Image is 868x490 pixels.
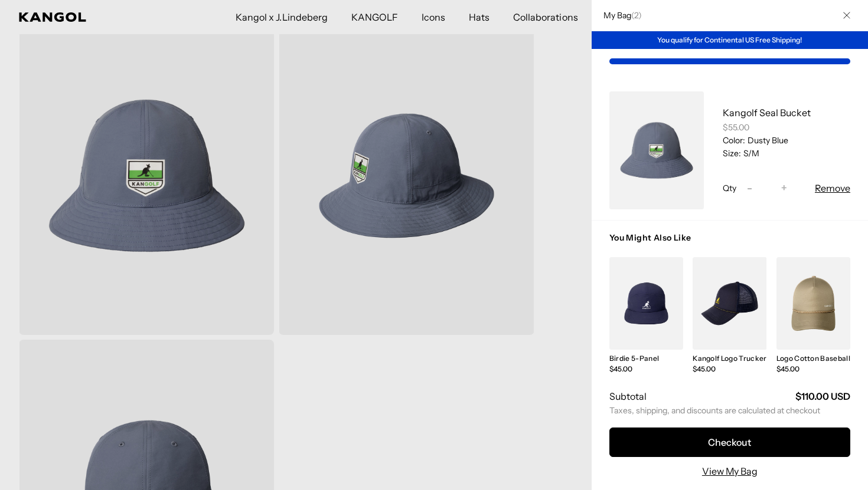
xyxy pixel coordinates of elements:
span: $45.00 [609,364,632,373]
span: + [781,180,787,196]
a: Birdie 5-Panel [609,354,659,363]
button: + [775,181,793,195]
a: Logo Cotton Baseball [776,354,850,363]
div: $55.00 [723,122,850,133]
span: - [747,180,752,196]
span: $45.00 [693,364,716,373]
span: $45.00 [776,364,800,373]
strong: $110.00 USD [795,390,850,402]
input: Quantity for Kangolf Seal Bucket [759,181,775,195]
dt: Size: [723,148,741,159]
span: Qty [723,183,736,193]
dt: Color: [723,135,745,146]
div: You qualify for Continental US Free Shipping! [592,31,868,49]
dd: S/M [741,148,759,159]
small: Taxes, shipping, and discounts are calculated at checkout [609,405,850,416]
dd: Dusty Blue [745,135,788,146]
button: Remove Kangolf Seal Bucket - Dusty Blue / S/M [815,181,850,195]
h2: My Bag [598,10,642,21]
a: Kangolf Logo Trucker [693,354,766,363]
a: Kangolf Seal Bucket [723,107,811,119]
button: - [741,181,759,195]
span: ( ) [631,10,642,21]
span: 2 [634,10,638,21]
h2: Subtotal [609,390,647,403]
a: View My Bag [702,464,758,478]
h3: You Might Also Like [609,232,850,257]
button: Checkout [609,427,850,457]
